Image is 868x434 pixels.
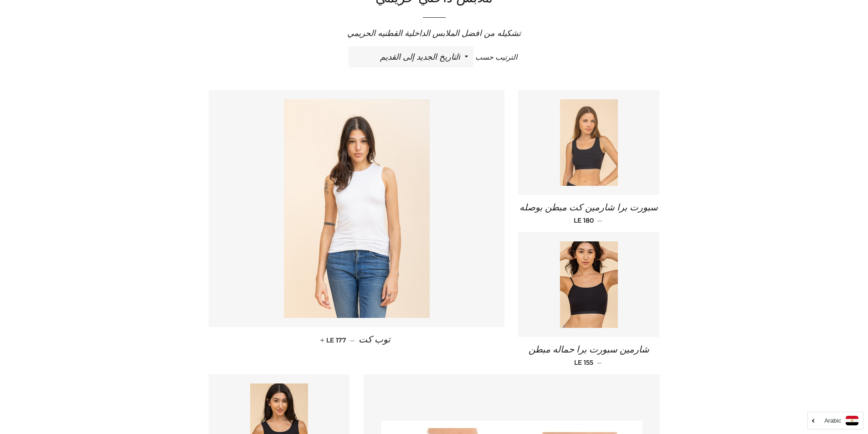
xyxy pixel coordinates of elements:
[518,195,659,232] a: سبورت برا شارمين كت مبطن بوصله — LE 180
[597,358,602,367] span: —
[574,216,594,225] span: LE 180
[529,345,649,355] span: شارمين سبورت برا حماله مبطن
[597,216,602,225] span: —
[519,203,658,213] span: سبورت برا شارمين كت مبطن بوصله
[209,27,660,40] p: تشكيله من افضل الملابس الداخلية القطنيه الحريمي
[518,337,659,374] a: شارمين سبورت برا حماله مبطن — LE 155
[812,416,858,425] a: Arabic
[209,327,505,353] a: توب كت — LE 177
[574,358,593,367] span: LE 155
[475,53,517,61] span: الترتيب حسب
[359,335,390,345] span: توب كت
[350,336,355,344] span: —
[322,336,346,344] span: LE 177
[824,418,841,424] i: Arabic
